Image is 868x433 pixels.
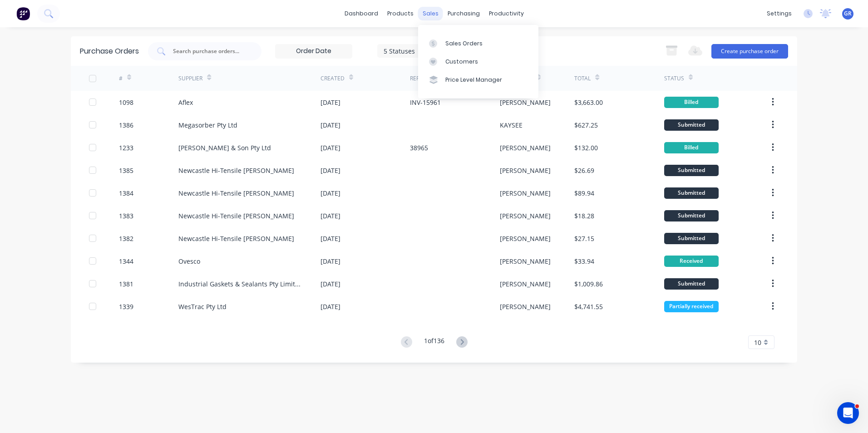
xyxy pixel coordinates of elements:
[418,34,538,52] a: Sales Orders
[119,166,133,175] div: 1385
[500,256,551,266] div: [PERSON_NAME]
[384,46,449,55] div: 5 Statuses
[574,120,598,130] div: $627.25
[321,98,340,107] div: [DATE]
[445,39,483,48] div: Sales Orders
[762,7,796,20] div: settings
[574,211,594,221] div: $18.28
[178,166,294,175] div: Newcastle Hi-Tensile [PERSON_NAME]
[321,143,340,153] div: [DATE]
[445,58,478,66] div: Customers
[837,402,859,424] iframe: Intercom live chat
[664,278,719,290] div: Submitted
[574,98,603,107] div: $3,663.00
[500,143,551,153] div: [PERSON_NAME]
[119,188,133,198] div: 1384
[178,98,193,107] div: Aflex
[119,279,133,289] div: 1381
[178,234,294,243] div: Newcastle Hi-Tensile [PERSON_NAME]
[500,188,551,198] div: [PERSON_NAME]
[119,302,133,311] div: 1339
[500,234,551,243] div: [PERSON_NAME]
[276,44,352,58] input: Order Date
[178,211,294,221] div: Newcastle Hi-Tensile [PERSON_NAME]
[445,76,502,84] div: Price Level Manager
[321,211,340,221] div: [DATE]
[418,7,443,20] div: sales
[664,301,719,312] div: Partially received
[484,7,528,20] div: productivity
[178,74,202,83] div: Supplier
[574,302,603,311] div: $4,741.55
[119,120,133,130] div: 1386
[178,279,302,289] div: Industrial Gaskets & Sealants Pty Limited
[321,234,340,243] div: [DATE]
[664,233,719,244] div: Submitted
[119,98,133,107] div: 1098
[172,47,247,56] input: Search purchase orders...
[321,166,340,175] div: [DATE]
[410,143,428,153] div: 38965
[178,302,227,311] div: WesTrac Pty Ltd
[80,46,139,57] div: Purchase Orders
[500,120,523,130] div: KAYSEE
[178,188,294,198] div: Newcastle Hi-Tensile [PERSON_NAME]
[418,53,538,71] a: Customers
[424,336,444,349] div: 1 of 136
[321,302,340,311] div: [DATE]
[574,256,594,266] div: $33.94
[754,338,761,347] span: 10
[119,74,123,83] div: #
[664,142,719,153] div: Billed
[574,234,594,243] div: $27.15
[664,119,719,131] div: Submitted
[321,188,340,198] div: [DATE]
[119,256,133,266] div: 1344
[664,97,719,108] div: Billed
[574,143,598,153] div: $132.00
[178,143,271,153] div: [PERSON_NAME] & Son Pty Ltd
[574,166,594,175] div: $26.69
[711,44,788,59] button: Create purchase order
[664,210,719,221] div: Submitted
[321,256,340,266] div: [DATE]
[178,120,237,130] div: Megasorber Pty Ltd
[178,256,200,266] div: Ovesco
[844,10,852,18] span: GR
[340,7,383,20] a: dashboard
[574,74,591,83] div: Total
[664,256,719,267] div: Received
[321,74,345,83] div: Created
[574,188,594,198] div: $89.94
[664,165,719,176] div: Submitted
[500,211,551,221] div: [PERSON_NAME]
[500,279,551,289] div: [PERSON_NAME]
[16,7,30,20] img: Factory
[500,166,551,175] div: [PERSON_NAME]
[321,120,340,130] div: [DATE]
[119,211,133,221] div: 1383
[119,234,133,243] div: 1382
[321,279,340,289] div: [DATE]
[410,74,439,83] div: Reference
[119,143,133,153] div: 1233
[410,98,441,107] div: INV-15961
[574,279,603,289] div: $1,009.86
[418,71,538,89] a: Price Level Manager
[664,187,719,199] div: Submitted
[500,302,551,311] div: [PERSON_NAME]
[383,7,418,20] div: products
[664,74,684,83] div: Status
[443,7,484,20] div: purchasing
[500,98,551,107] div: [PERSON_NAME]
